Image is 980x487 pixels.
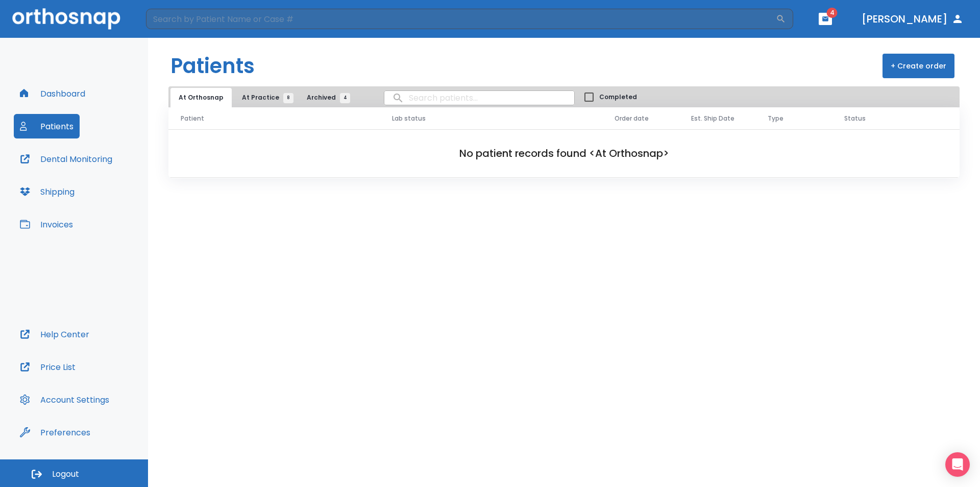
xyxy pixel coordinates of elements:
span: At Practice [242,93,288,102]
span: Status [844,114,866,123]
span: Logout [52,469,79,480]
span: Archived [307,93,345,102]
button: Dashboard [14,81,91,106]
img: Orthosnap [12,8,120,29]
input: Search by Patient Name or Case # [146,9,776,29]
button: Dental Monitoring [14,147,118,171]
button: Account Settings [14,387,115,412]
button: Preferences [14,420,96,445]
span: Completed [599,92,637,102]
span: Patient [181,114,204,123]
button: Help Center [14,322,95,346]
span: Lab status [392,114,426,123]
button: Invoices [14,212,79,237]
input: search [384,88,574,108]
button: Shipping [14,179,81,204]
button: At Orthosnap [170,88,232,107]
span: 4 [827,8,838,18]
div: Tooltip anchor [88,428,97,437]
span: 8 [283,93,293,103]
span: 4 [340,93,350,103]
button: + Create order [883,54,954,78]
span: Est. Ship Date [691,114,734,123]
h1: Patients [170,51,255,81]
div: Open Intercom Messenger [945,452,970,477]
button: [PERSON_NAME] [857,10,968,28]
div: tabs [170,88,355,107]
button: Price List [14,355,82,379]
span: Order date [615,114,649,123]
span: Type [768,114,783,123]
button: Patients [14,114,80,138]
h2: No patient records found <At Orthosnap> [185,146,943,161]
